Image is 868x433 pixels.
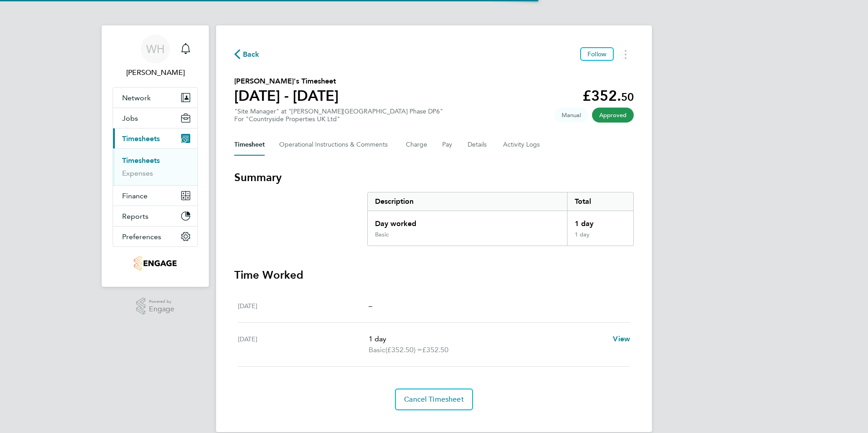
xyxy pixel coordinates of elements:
[113,256,198,271] a: Go to home page
[122,93,151,102] span: Network
[279,134,391,156] button: Operational Instructions & Comments
[554,108,588,123] span: This timesheet was manually created.
[613,335,630,343] span: View
[613,334,630,344] a: View
[234,108,443,123] div: "Site Manager" at "[PERSON_NAME][GEOGRAPHIC_DATA] Phase DP6"
[567,192,633,211] div: Total
[122,169,153,177] a: Expenses
[122,156,160,165] a: Timesheets
[422,345,449,354] span: £352.50
[621,90,634,103] span: 50
[136,298,175,315] a: Powered byEngage
[234,87,339,105] h1: [DATE] - [DATE]
[234,170,634,410] section: Timesheet
[149,305,174,313] span: Engage
[368,192,567,211] div: Description
[592,108,634,123] span: This timesheet has been approved.
[369,344,385,355] span: Basic
[122,134,160,143] span: Timesheets
[234,134,265,156] button: Timesheet
[582,87,634,104] app-decimal: £352.
[146,43,165,55] span: WH
[113,67,198,78] span: Will Hiles
[369,301,372,310] span: –
[243,49,260,60] span: Back
[113,148,197,185] div: Timesheets
[617,47,634,61] button: Timesheets Menu
[368,211,567,231] div: Day worked
[134,256,176,271] img: knightwood-logo-retina.png
[113,206,197,226] button: Reports
[122,212,148,221] span: Reports
[442,134,453,156] button: Pay
[113,128,197,148] button: Timesheets
[113,226,197,246] button: Preferences
[468,134,488,156] button: Details
[113,108,197,128] button: Jobs
[238,300,369,311] div: [DATE]
[122,114,138,123] span: Jobs
[113,186,197,206] button: Finance
[567,211,633,231] div: 1 day
[395,389,473,410] button: Cancel Timesheet
[375,231,389,238] div: Basic
[113,34,198,78] a: WH[PERSON_NAME]
[122,192,148,200] span: Finance
[149,298,174,305] span: Powered by
[234,76,339,87] h2: [PERSON_NAME]'s Timesheet
[385,345,422,354] span: (£352.50) =
[234,49,260,60] button: Back
[102,25,209,287] nav: Main navigation
[234,170,634,185] h3: Summary
[406,134,428,156] button: Charge
[580,47,614,61] button: Follow
[587,50,607,58] span: Follow
[404,395,464,404] span: Cancel Timesheet
[234,115,443,123] div: For "Countryside Properties UK Ltd"
[367,192,634,246] div: Summary
[503,134,541,156] button: Activity Logs
[113,88,197,108] button: Network
[238,334,369,355] div: [DATE]
[567,231,633,246] div: 1 day
[122,232,161,241] span: Preferences
[369,334,606,344] p: 1 day
[234,268,634,282] h3: Time Worked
